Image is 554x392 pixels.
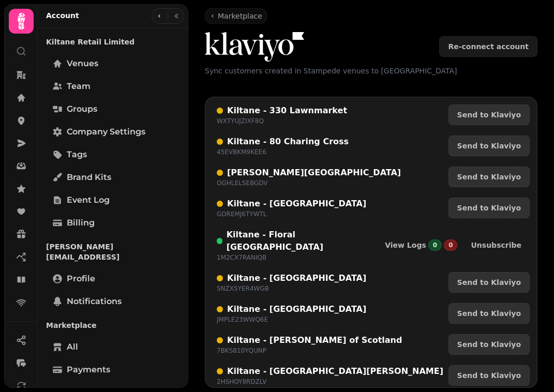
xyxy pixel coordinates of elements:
h2: Account [46,10,79,21]
span: Send to Klaviyo [457,142,521,149]
a: Notifications [46,291,180,312]
span: Billing [67,217,95,229]
p: OGHLELSEBGDV [217,179,267,187]
button: Send to Klaviyo [448,135,530,156]
button: Send to Klaviyo [448,272,530,293]
span: Send to Klaviyo [457,279,521,286]
p: Kiltane - [PERSON_NAME] of Scotland [227,334,402,346]
div: 0 [444,239,457,251]
span: Send to Klaviyo [457,204,521,212]
a: Profile [46,268,180,289]
p: Kiltane - 330 Lawnmarket [227,104,347,117]
span: Groups [67,103,97,115]
span: Send to Klaviyo [457,173,521,180]
p: 45EVBKM9KEE6 [217,148,266,156]
span: Team [67,80,91,93]
p: SNZX5YER4WGB [217,284,269,293]
a: All [46,337,180,357]
button: Send to Klaviyo [448,167,530,187]
p: Kiltane - Floral [GEOGRAPHIC_DATA] [227,229,377,253]
p: [PERSON_NAME][GEOGRAPHIC_DATA] [227,167,401,179]
span: Send to Klaviyo [457,341,521,348]
p: Kiltane - [GEOGRAPHIC_DATA] [227,272,366,284]
a: Groups [46,99,180,119]
div: 0 [428,239,442,251]
span: Send to Klaviyo [457,111,521,118]
p: Kiltane Retail Limited [46,33,180,51]
button: Send to Klaviyo [448,365,530,386]
p: Marketplace [46,316,180,335]
span: Company settings [67,126,145,138]
span: Unsubscribe [471,242,521,249]
a: Marketplace [205,8,267,24]
button: Send to Klaviyo [448,104,530,125]
p: Sync customers created in Stampede venues to [GEOGRAPHIC_DATA] [205,66,537,76]
span: Tags [67,148,87,161]
p: 1M2CX7RANIQB [217,253,266,262]
p: WXTYUJZIXF8Q [217,117,264,125]
button: Re-connect account [439,36,537,57]
button: Send to Klaviyo [448,303,530,324]
a: Event log [46,190,180,210]
button: Send to Klaviyo [448,198,530,218]
p: 2HSHOY8RDZLV [217,378,266,386]
span: Re-connect account [448,43,529,50]
span: Send to Klaviyo [457,372,521,379]
a: Payments [46,359,180,380]
a: Company settings [46,122,180,142]
a: Team [46,76,180,97]
a: Billing [46,213,180,233]
a: Venues [46,53,180,74]
p: GDREMJ6TYWTL [217,210,267,218]
button: View Logs00 [381,238,458,252]
button: Unsubscribe [462,238,530,252]
span: Venues [67,57,98,70]
p: Kiltane - 80 Charing Cross [227,135,349,148]
p: Kiltane - [GEOGRAPHIC_DATA] [227,198,366,210]
span: Notifications [67,295,122,308]
img: Klaviyo [205,32,304,62]
span: Send to Klaviyo [457,310,521,317]
span: Event log [67,194,110,206]
span: Payments [67,364,110,376]
p: JMPLE23WWQ6E [217,315,268,324]
span: Profile [67,273,95,285]
p: [PERSON_NAME][EMAIL_ADDRESS] [46,237,180,266]
a: Tags [46,144,180,165]
p: 7BKS810YQUNP [217,346,266,355]
p: Kiltane - [GEOGRAPHIC_DATA] [227,303,366,315]
span: All [67,341,78,353]
span: Brand Kits [67,171,111,184]
p: Kiltane - [GEOGRAPHIC_DATA][PERSON_NAME] [227,365,443,378]
span: Marketplace [218,11,262,21]
button: Send to Klaviyo [448,334,530,355]
a: Brand Kits [46,167,180,188]
span: View Logs [385,242,426,249]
